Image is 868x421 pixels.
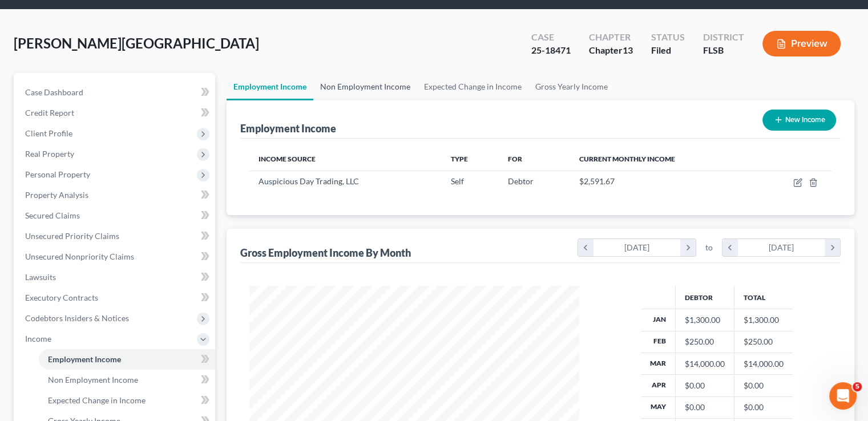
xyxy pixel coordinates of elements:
div: District [703,31,744,44]
th: Feb [641,331,676,353]
div: Case [531,31,571,44]
span: Debtor [508,176,534,186]
th: May [641,396,676,418]
span: Client Profile [25,128,72,138]
span: Auspicious Day Trading, LLC [259,176,359,186]
td: $0.00 [734,375,793,396]
span: Expected Change in Income [48,395,146,405]
div: Status [651,31,685,44]
span: For [508,155,522,163]
span: 5 [853,382,862,391]
i: chevron_left [578,239,594,256]
a: Credit Report [16,103,215,123]
span: Case Dashboard [25,87,83,97]
span: Employment Income [48,354,121,364]
span: Lawsuits [25,272,56,282]
span: Income Source [259,155,316,163]
td: $0.00 [734,396,793,418]
span: Credit Report [25,108,74,118]
a: Employment Income [227,73,313,100]
span: Executory Contracts [25,293,98,302]
th: Debtor [676,286,734,309]
span: Non Employment Income [48,375,138,384]
div: Employment Income [240,122,336,135]
div: 25-18471 [531,44,571,57]
span: to [705,242,713,253]
span: Property Analysis [25,190,88,200]
span: Income [25,334,51,343]
div: [DATE] [738,239,825,256]
a: Executory Contracts [16,288,215,308]
div: $0.00 [685,402,725,413]
span: Self [451,176,464,186]
div: Gross Employment Income By Month [240,246,411,260]
div: $250.00 [685,336,725,347]
a: Case Dashboard [16,82,215,103]
a: Secured Claims [16,205,215,226]
span: Type [451,155,468,163]
td: $250.00 [734,331,793,353]
th: Total [734,286,793,309]
div: $1,300.00 [685,314,725,326]
div: Filed [651,44,685,57]
span: Real Property [25,149,74,159]
a: Unsecured Nonpriority Claims [16,246,215,267]
th: Mar [641,353,676,374]
span: [PERSON_NAME][GEOGRAPHIC_DATA] [14,35,259,51]
a: Non Employment Income [313,73,417,100]
span: Personal Property [25,169,90,179]
span: Unsecured Priority Claims [25,231,119,241]
div: Chapter [589,44,633,57]
div: $0.00 [685,380,725,391]
button: Preview [762,31,841,56]
span: $2,591.67 [579,176,615,186]
a: Property Analysis [16,185,215,205]
th: Jan [641,309,676,331]
td: $14,000.00 [734,353,793,374]
div: Chapter [589,31,633,44]
button: New Income [762,110,836,131]
a: Expected Change in Income [417,73,528,100]
span: Current Monthly Income [579,155,675,163]
span: Codebtors Insiders & Notices [25,313,129,323]
i: chevron_left [722,239,738,256]
a: Expected Change in Income [39,390,215,411]
div: FLSB [703,44,744,57]
a: Unsecured Priority Claims [16,226,215,246]
div: [DATE] [594,239,681,256]
a: Lawsuits [16,267,215,288]
a: Gross Yearly Income [528,73,615,100]
span: Secured Claims [25,211,80,220]
td: $1,300.00 [734,309,793,331]
i: chevron_right [680,239,696,256]
a: Non Employment Income [39,370,215,390]
span: 13 [623,44,633,55]
a: Employment Income [39,349,215,370]
i: chevron_right [825,239,840,256]
th: Apr [641,375,676,396]
span: Unsecured Nonpriority Claims [25,252,134,261]
iframe: Intercom live chat [829,382,857,410]
div: $14,000.00 [685,358,725,370]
